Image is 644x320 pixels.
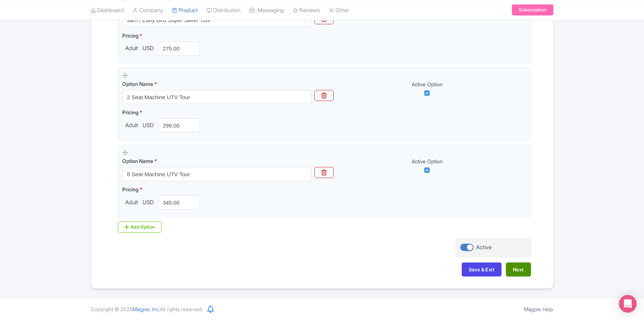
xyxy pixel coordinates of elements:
span: Option Name [122,81,153,87]
span: Active Option [412,81,443,87]
span: Magpie, Inc. [133,306,160,312]
input: Option Name [122,13,312,27]
span: Adult [122,121,141,130]
span: Option Name [122,158,153,164]
span: Pricing [122,186,138,192]
span: Pricing [122,109,138,115]
input: 0.00 [158,118,200,132]
span: USD [141,121,155,130]
a: Subscription [512,4,553,15]
button: Save & Exit [462,262,502,276]
input: Option Name [122,90,312,104]
input: Option Name [122,167,312,181]
div: Copyright © 2025 All rights reserved. [87,305,208,313]
div: Active [476,243,492,252]
span: USD [141,198,155,207]
span: Adult [122,198,141,207]
button: Next [506,262,531,276]
span: Pricing [122,32,138,39]
span: Active Option [412,158,443,164]
input: 0.00 [158,195,200,209]
span: USD [141,44,155,53]
a: Magpie Help [524,306,553,312]
div: Open Intercom Messenger [619,295,637,313]
span: Adult [122,44,141,53]
input: 0.00 [158,42,200,56]
div: Add Option [118,222,162,233]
